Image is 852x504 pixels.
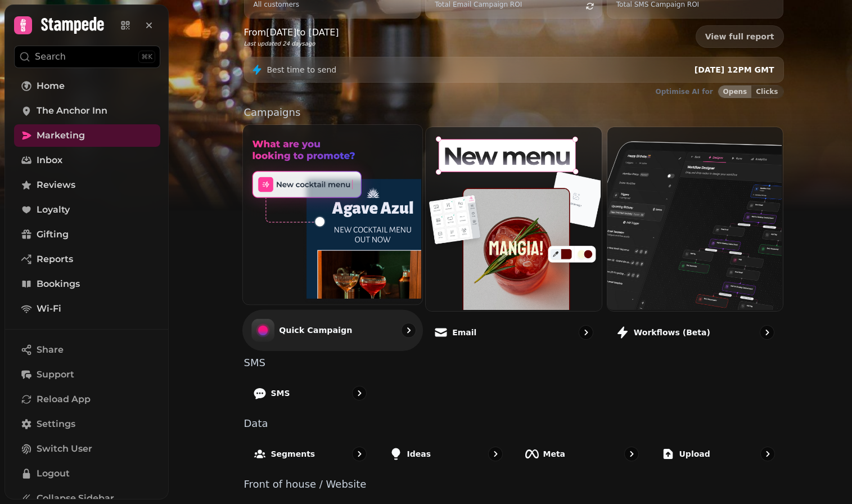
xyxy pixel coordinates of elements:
[37,104,107,118] span: The Anchor Inn
[543,448,566,460] p: Meta
[14,124,160,147] a: Marketing
[425,126,601,310] img: Email
[37,442,92,456] span: Switch User
[37,203,70,217] span: Loyalty
[14,199,160,221] a: Loyalty
[14,438,160,460] button: Switch User
[14,223,160,246] a: Gifting
[14,363,160,386] button: Support
[607,127,784,349] a: Workflows (beta)Workflows (beta)
[279,325,352,336] p: Quick Campaign
[14,75,160,97] a: Home
[14,174,160,196] a: Reviews
[244,479,784,489] p: Front of house / Website
[37,277,80,291] span: Bookings
[37,368,74,381] span: Support
[425,127,602,349] a: EmailEmail
[244,438,376,470] a: Segments
[656,87,713,96] p: Optimise AI for
[138,51,155,63] div: ⌘K
[695,65,774,74] span: [DATE] 12PM GMT
[354,448,365,460] svg: go to
[271,388,290,399] p: SMS
[244,377,376,409] a: SMS
[244,358,784,368] p: SMS
[354,388,365,399] svg: go to
[37,393,91,406] span: Reload App
[244,39,339,48] p: Last updated 24 days ago
[244,26,339,39] p: From [DATE] to [DATE]
[756,88,778,95] span: Clicks
[37,417,75,431] span: Settings
[37,79,65,93] span: Home
[241,124,421,303] img: Quick Campaign
[516,438,648,470] a: Meta
[14,298,160,320] a: Wi-Fi
[35,50,66,64] p: Search
[244,107,784,118] p: Campaigns
[606,126,782,310] img: Workflows (beta)
[380,438,512,470] a: Ideas
[762,448,773,460] svg: go to
[626,448,637,460] svg: go to
[696,25,784,48] a: View full report
[14,462,160,485] button: Logout
[14,339,160,361] button: Share
[634,327,710,338] p: Workflows (beta)
[271,448,315,460] p: Segments
[37,253,73,266] span: Reports
[14,149,160,172] a: Inbox
[37,154,62,167] span: Inbox
[652,438,784,470] a: Upload
[37,129,85,142] span: Marketing
[718,85,752,98] button: Opens
[14,248,160,271] a: Reports
[14,46,160,68] button: Search⌘K
[407,448,431,460] p: Ideas
[14,100,160,122] a: The Anchor Inn
[14,413,160,435] a: Settings
[761,327,773,338] svg: go to
[37,228,69,241] span: Gifting
[242,124,422,351] a: Quick CampaignQuick Campaign
[244,418,784,429] p: Data
[37,343,64,357] span: Share
[403,325,414,336] svg: go to
[452,327,476,338] p: Email
[679,448,710,460] p: Upload
[751,85,783,98] button: Clicks
[580,327,592,338] svg: go to
[723,88,747,95] span: Opens
[37,467,70,480] span: Logout
[14,273,160,295] a: Bookings
[490,448,501,460] svg: go to
[37,178,75,192] span: Reviews
[14,388,160,411] button: Reload App
[267,64,337,75] p: Best time to send
[37,302,61,316] span: Wi-Fi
